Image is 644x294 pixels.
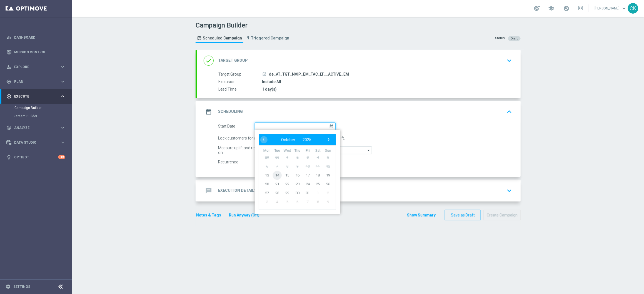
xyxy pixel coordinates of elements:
[263,162,271,171] span: 6
[204,55,514,66] div: done Target Group keyboard_arrow_down
[283,197,292,206] span: 5
[6,94,66,99] button: play_circle_outline Execute keyboard_arrow_right
[273,162,282,171] span: 7
[505,106,514,117] button: keyboard_arrow_up
[303,153,312,162] span: 3
[6,65,66,69] button: person_search Explore keyboard_arrow_right
[263,153,271,162] span: 29
[303,162,312,171] span: 10
[313,180,322,188] span: 25
[313,197,322,206] span: 8
[495,36,506,41] div: Status:
[293,162,302,171] span: 9
[283,171,292,180] span: 15
[282,148,293,153] th: weekday
[324,171,333,180] span: 19
[273,188,282,197] span: 28
[303,188,312,197] span: 31
[6,94,60,99] div: Execute
[204,186,214,196] i: message
[313,153,322,162] span: 4
[14,141,60,144] span: Data Studio
[299,136,315,143] button: 2025
[281,138,295,142] span: October
[204,107,214,117] i: date_range
[204,56,214,66] i: done
[263,188,271,197] span: 27
[6,64,60,69] div: Explore
[293,153,302,162] span: 2
[594,4,628,13] a: [PERSON_NAME]keyboard_arrow_down
[262,72,267,76] i: launch
[508,36,521,40] colored-tag: Draft
[218,134,283,142] div: Lock customers for a duration of
[6,155,66,160] button: lightbulb Optibot +10
[6,125,60,130] div: Analyze
[303,180,312,188] span: 24
[6,50,66,54] button: Mission Control
[196,34,243,43] a: Scheduled Campaign
[14,114,58,118] a: Stream Builder
[6,45,65,59] div: Mission Control
[218,72,262,77] label: Target Group
[313,162,322,171] span: 11
[6,79,60,84] div: Plan
[196,21,292,29] h1: Campaign Builder
[6,140,66,145] button: Data Studio keyboard_arrow_right
[204,185,514,196] div: message Execution Details keyboard_arrow_down
[60,125,65,130] i: keyboard_arrow_right
[329,123,336,129] i: today
[14,104,72,112] div: Campaign Builder
[293,148,303,153] th: weekday
[260,136,332,143] bs-datepicker-navigation-view: ​ ​ ​
[218,188,257,193] h2: Execution Details
[13,285,30,288] a: Settings
[6,35,11,40] i: equalizer
[218,79,262,84] label: Exclusion
[293,171,302,180] span: 16
[60,140,65,145] i: keyboard_arrow_right
[262,79,510,84] div: Include All
[14,95,60,98] span: Execute
[6,79,66,84] div: gps_fixed Plan keyboard_arrow_right
[263,197,271,206] span: 3
[278,136,299,143] button: October
[293,197,302,206] span: 6
[273,153,282,162] span: 30
[263,171,271,180] span: 13
[218,158,255,166] div: Recurrence
[203,36,242,41] span: Scheduled Campaign
[6,35,66,40] button: equalizer Dashboard
[262,86,510,92] div: 1 day(s)
[218,123,255,130] div: Start Date
[218,87,262,92] label: Lead Time
[511,37,518,40] span: Draft
[366,147,372,154] i: arrow_drop_down
[6,150,65,165] div: Optibot
[14,106,58,110] a: Campaign Builder
[269,72,349,77] span: de_AT_TGT_NVIP_EM_TAC_LT__ACTIVE_EM
[255,130,340,214] bs-datepicker-container: calendar
[303,148,313,153] th: weekday
[260,136,268,143] button: ‹
[14,45,65,59] a: Mission Control
[14,80,60,83] span: Plan
[324,197,333,206] span: 9
[14,30,65,45] a: Dashboard
[407,212,436,218] button: Show Summary
[6,94,11,99] i: play_circle_outline
[60,94,65,99] i: keyboard_arrow_right
[628,3,638,14] div: CK
[260,136,267,143] span: ‹
[6,64,11,69] i: person_search
[324,188,333,197] span: 2
[324,180,333,188] span: 26
[273,171,282,180] span: 14
[445,210,481,221] button: Save as Draft
[323,148,333,153] th: weekday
